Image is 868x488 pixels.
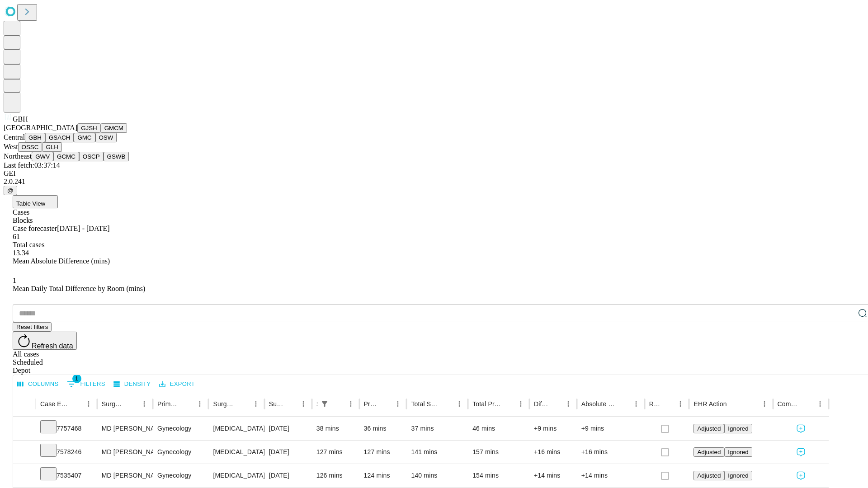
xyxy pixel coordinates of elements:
[316,464,355,487] div: 126 mins
[534,464,572,487] div: +14 mins
[297,398,310,410] button: Menu
[411,417,463,440] div: 37 mins
[332,398,344,410] button: Sort
[472,400,501,408] div: Total Predicted Duration
[13,233,20,240] span: 61
[13,225,57,232] span: Case forecaster
[269,441,307,464] div: [DATE]
[82,398,95,410] button: Menu
[728,472,748,479] span: Ignored
[344,398,357,410] button: Menu
[661,398,674,410] button: Sort
[53,152,79,161] button: GCMC
[4,161,60,169] span: Last fetch: 03:37:14
[213,400,236,408] div: Surgery Name
[4,186,17,195] button: @
[181,398,193,410] button: Sort
[32,152,53,161] button: GWV
[213,464,259,487] div: [MEDICAL_DATA] [MEDICAL_DATA] REMOVAL TUBES AND/OR OVARIES FOR UTERUS 250GM OR LESS
[7,187,14,194] span: @
[316,417,355,440] div: 38 mins
[13,115,28,123] span: GBH
[40,417,93,440] div: 7757468
[364,400,378,408] div: Predicted In Room Duration
[157,417,204,440] div: Gynecology
[16,200,45,207] span: Table View
[18,445,31,460] button: Expand
[472,417,525,440] div: 46 mins
[102,400,124,408] div: Surgeon Name
[18,142,42,152] button: OSSC
[318,398,331,410] button: Show filters
[617,398,630,410] button: Sort
[4,143,18,150] span: West
[102,464,148,487] div: MD [PERSON_NAME] [PERSON_NAME]
[392,398,404,410] button: Menu
[724,424,752,433] button: Ignored
[379,398,392,410] button: Sort
[693,447,724,457] button: Adjusted
[95,133,117,142] button: OSW
[18,468,31,484] button: Expand
[801,398,814,410] button: Sort
[411,400,439,408] div: Total Scheduled Duration
[104,152,129,161] button: GSWB
[193,398,206,410] button: Menu
[25,133,45,142] button: GBH
[534,400,548,408] div: Difference
[269,400,283,408] div: Surgery Date
[534,441,572,464] div: +16 mins
[453,398,466,410] button: Menu
[693,471,724,480] button: Adjusted
[213,417,259,440] div: [MEDICAL_DATA] WITH [MEDICAL_DATA] AND/OR [MEDICAL_DATA] WITH OR WITHOUT D&C
[411,464,463,487] div: 140 mins
[4,169,864,178] div: GEI
[778,400,800,408] div: Comments
[581,400,616,408] div: Absolute Difference
[13,241,44,249] span: Total cases
[472,464,525,487] div: 154 mins
[15,377,61,391] button: Select columns
[411,441,463,464] div: 141 mins
[13,322,52,332] button: Reset filters
[13,249,29,257] span: 13.34
[125,398,138,410] button: Sort
[13,257,110,265] span: Mean Absolute Difference (mins)
[728,398,741,410] button: Sort
[316,441,355,464] div: 127 mins
[16,324,48,330] span: Reset filters
[40,464,93,487] div: 7535407
[42,142,61,152] button: GLH
[534,417,572,440] div: +9 mins
[364,441,402,464] div: 127 mins
[693,424,724,433] button: Adjusted
[4,178,864,186] div: 2.0.241
[32,342,73,350] span: Refresh data
[724,471,752,480] button: Ignored
[74,133,95,142] button: GMC
[728,425,748,432] span: Ignored
[57,225,109,232] span: [DATE] - [DATE]
[697,472,721,479] span: Adjusted
[101,123,127,133] button: GMCM
[697,425,721,432] span: Adjusted
[562,398,575,410] button: Menu
[13,285,145,292] span: Mean Daily Total Difference by Room (mins)
[284,398,297,410] button: Sort
[157,464,204,487] div: Gynecology
[65,377,108,391] button: Show filters
[269,417,307,440] div: [DATE]
[758,398,771,410] button: Menu
[79,152,104,161] button: OSCP
[693,400,726,408] div: EHR Action
[581,464,640,487] div: +14 mins
[40,441,93,464] div: 7578246
[514,398,527,410] button: Menu
[111,377,153,391] button: Density
[581,441,640,464] div: +16 mins
[502,398,514,410] button: Sort
[213,441,259,464] div: [MEDICAL_DATA] [MEDICAL_DATA] REMOVAL TUBES AND/OR OVARIES FOR UTERUS 250GM OR LESS
[4,124,77,131] span: [GEOGRAPHIC_DATA]
[318,398,331,410] div: 1 active filter
[18,421,31,437] button: Expand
